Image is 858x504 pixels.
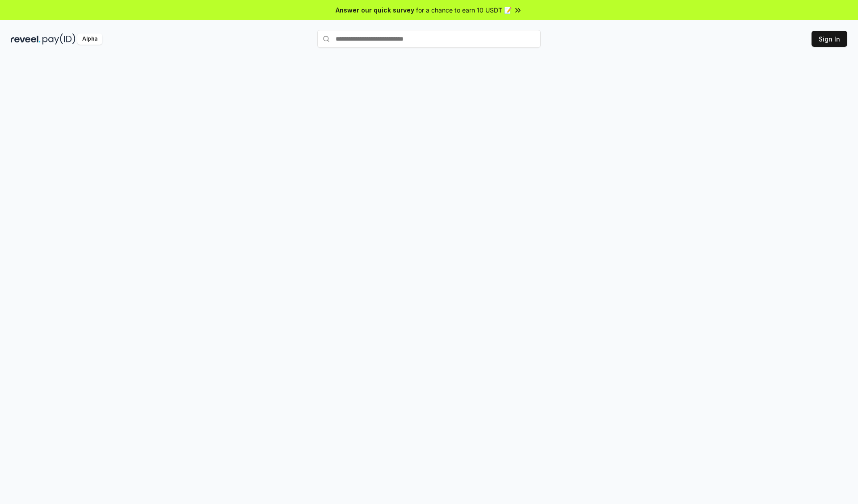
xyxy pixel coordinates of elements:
div: Alpha [77,33,102,45]
span: for a chance to earn 10 USDT 📝 [416,5,512,15]
button: Sign In [812,31,847,47]
span: Answer our quick survey [336,5,414,15]
img: reveel_dark [11,33,41,45]
img: pay_id [42,33,76,45]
